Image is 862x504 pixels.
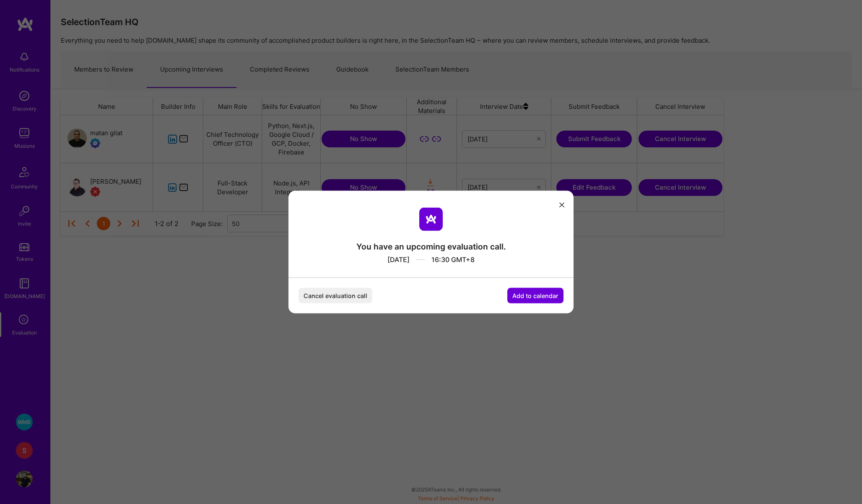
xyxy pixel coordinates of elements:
div: You have an upcoming evaluation call. [356,241,506,252]
div: modal [288,191,574,314]
img: aTeam logo [419,208,443,231]
i: icon Close [559,202,564,207]
button: Add to calendar [507,288,563,303]
button: Cancel evaluation call [299,288,372,303]
div: [DATE] 16:30 GMT+8 [356,252,506,264]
